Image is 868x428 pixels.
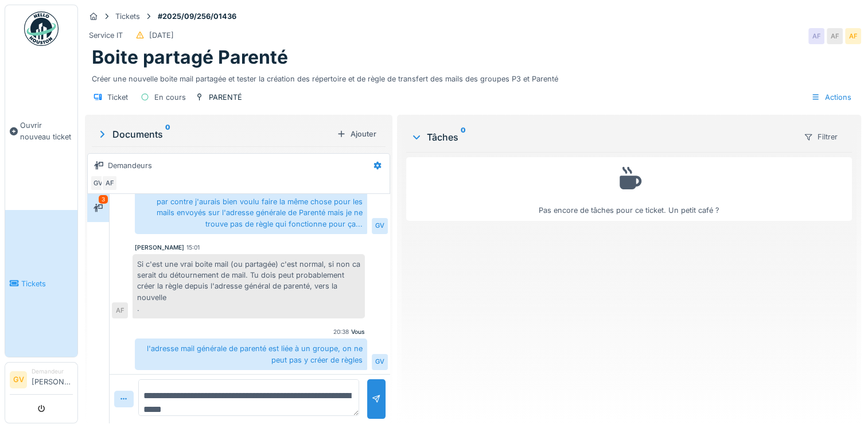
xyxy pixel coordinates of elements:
div: [PERSON_NAME] [135,243,184,252]
div: Filtrer [799,129,843,145]
li: [PERSON_NAME] [32,367,73,392]
sup: 0 [165,127,170,141]
div: AF [827,28,843,44]
div: Service IT [89,30,123,41]
li: GV [10,371,27,388]
div: En cours [154,92,186,103]
div: GV [90,175,106,191]
div: 15:01 [186,243,200,252]
div: Créer une nouvelle boite mail partagée et tester la création des répertoire et de règle de transf... [92,69,854,84]
div: Tâches [411,130,794,144]
h1: Boite partagé Parenté [92,46,288,68]
div: AF [808,28,824,44]
div: Demandeurs [108,160,152,171]
div: Ajouter [332,126,381,142]
div: Documents [96,127,332,141]
a: Ouvrir nouveau ticket [5,52,77,210]
div: GV [372,354,388,370]
div: PARENTÉ [209,92,242,103]
div: AF [845,28,861,44]
div: Demandeur [32,367,73,376]
div: Ticket [107,92,128,103]
div: GV [372,218,388,234]
div: par contre j'aurais bien voulu faire la même chose pour les mails envoyés sur l'adresse générale ... [135,192,367,234]
div: Actions [806,89,857,106]
div: [DATE] [149,30,174,41]
a: Tickets [5,210,77,357]
div: AF [102,175,118,191]
div: AF [112,302,128,318]
span: Ouvrir nouveau ticket [20,120,73,142]
div: Pas encore de tâches pour ce ticket. Un petit café ? [414,162,844,216]
span: Tickets [21,278,73,289]
div: l'adresse mail générale de parenté est liée à un groupe, on ne peut pas y créer de règles [135,338,367,369]
sup: 0 [461,130,466,144]
div: 3 [99,195,108,204]
div: Si c'est une vrai boite mail (ou partagée) c'est normal, si non ca serait du détournement de mail... [133,254,365,318]
div: 20:38 [333,328,349,336]
strong: #2025/09/256/01436 [153,11,241,22]
div: Tickets [115,11,140,22]
img: Badge_color-CXgf-gQk.svg [24,11,59,46]
a: GV Demandeur[PERSON_NAME] [10,367,73,395]
div: Vous [351,328,365,336]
